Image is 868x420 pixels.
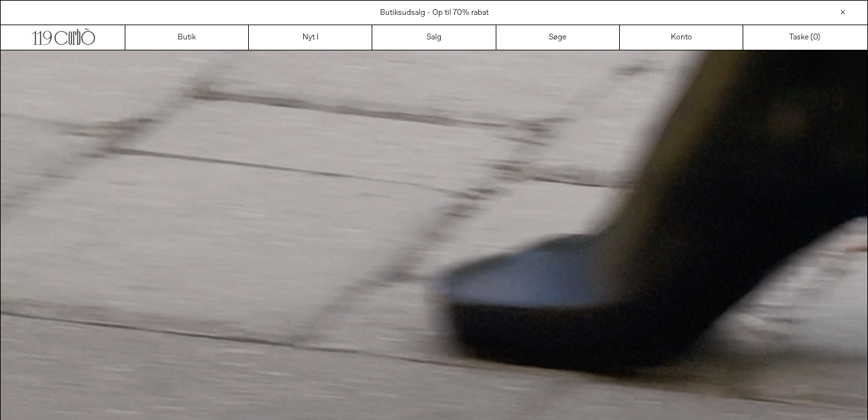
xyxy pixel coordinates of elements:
[813,32,818,43] span: 0
[380,8,489,18] a: Butiksudsalg - Op til 70% rabat
[496,25,620,50] a: Søge
[743,25,867,50] a: Taske ()
[789,32,813,43] font: Taske (
[125,25,249,50] a: Butik
[372,25,496,50] a: Salg
[249,25,372,50] a: Nyt i
[620,25,743,50] a: Konto
[813,32,820,43] span: )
